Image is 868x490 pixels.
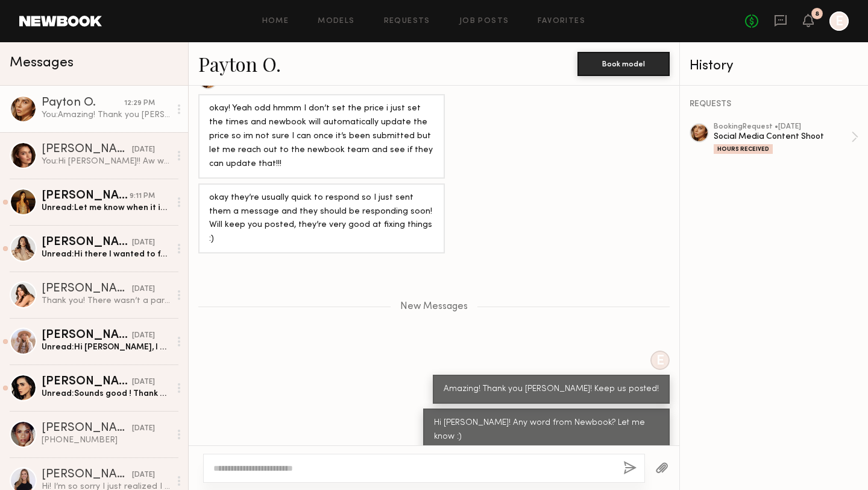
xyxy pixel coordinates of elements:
a: Book model [577,58,670,68]
span: New Messages [400,302,468,312]
div: [DATE] [132,469,155,481]
div: [DATE] [132,144,155,156]
a: E [829,11,849,31]
div: 9:11 PM [130,191,155,202]
div: [PERSON_NAME] [42,283,132,295]
div: Hours Received [714,144,773,154]
div: You: Amazing! Thank you [PERSON_NAME]! Keep us posted! [42,109,170,121]
div: Unread: Hi [PERSON_NAME], I had a great time meeting you [DATE]! Just wanted to know if there was... [42,342,170,353]
a: Home [262,17,289,25]
div: [DATE] [132,330,155,342]
div: [DATE] [132,377,155,388]
span: Messages [10,56,74,70]
div: Unread: Sounds good ! Thank you :) [42,388,170,399]
div: Thank you! There wasn’t a parking assistant when I went to get my car so I wasn’t able to get a r... [42,295,170,307]
div: okay! Yeah odd hmmm I don’t set the price i just set the times and newbook will automatically upd... [209,102,434,171]
div: [DATE] [132,284,155,295]
div: [DATE] [132,423,155,434]
div: [PERSON_NAME] [42,469,132,481]
div: [PERSON_NAME] [42,144,132,156]
div: Amazing! Thank you [PERSON_NAME]! Keep us posted! [444,383,659,396]
div: [PHONE_NUMBER] [42,434,170,446]
div: [PERSON_NAME] [42,237,132,249]
div: History [690,59,858,73]
div: REQUESTS [690,100,858,109]
div: Payton O. [42,97,124,109]
a: Job Posts [459,17,509,25]
a: Requests [384,17,430,25]
div: 8 [815,11,819,17]
div: Hi [PERSON_NAME]! Any word from Newbook? Let me know :) [434,416,659,444]
div: [PERSON_NAME] [42,422,132,434]
div: Unread: Let me know when it is shipped! [42,202,170,214]
a: Favorites [538,17,585,25]
div: Unread: Hi there I wanted to follow up [42,249,170,260]
button: Book model [577,52,670,76]
a: Payton O. [198,51,281,77]
a: bookingRequest •[DATE]Social Media Content ShootHours Received [714,123,858,154]
a: Models [318,17,354,25]
div: [DATE] [132,237,155,249]
div: [PERSON_NAME] [42,190,130,202]
div: [PERSON_NAME] [42,329,132,342]
div: booking Request • [DATE] [714,123,851,131]
div: 12:29 PM [124,98,155,109]
div: Social Media Content Shoot [714,131,851,142]
div: You: Hi [PERSON_NAME]!! Aw wow thank you so much will review and get back to you if there are any... [42,156,170,167]
div: [PERSON_NAME] [42,376,132,388]
div: okay they’re usually quick to respond so I just sent them a message and they should be responding... [209,191,434,247]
